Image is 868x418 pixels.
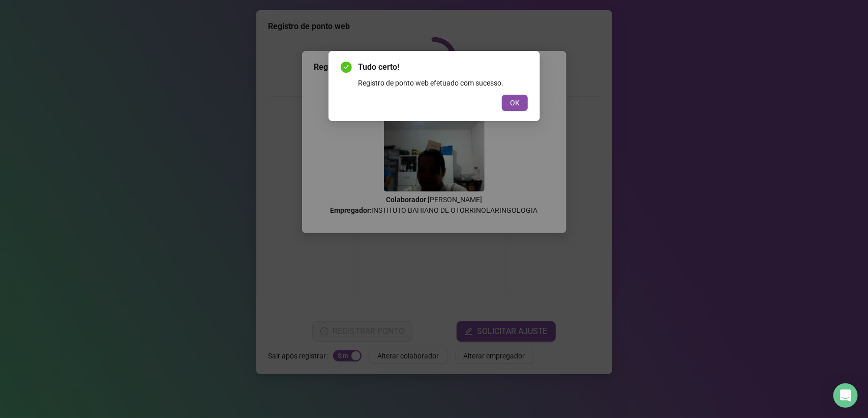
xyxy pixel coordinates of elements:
span: check-circle [341,62,352,73]
div: Open Intercom Messenger [833,383,858,408]
span: OK [510,97,520,108]
span: Tudo certo! [358,61,528,73]
button: OK [502,95,528,111]
div: Registro de ponto web efetuado com sucesso. [358,77,528,89]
